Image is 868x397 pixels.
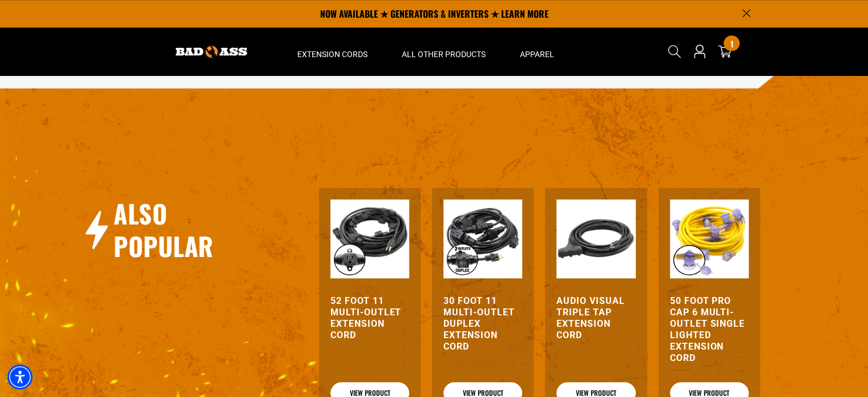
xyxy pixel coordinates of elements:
[503,27,571,75] summary: Apparel
[670,295,749,364] a: 50 Foot Pro Cap 6 Multi-Outlet Single Lighted Extension Cord
[520,49,554,59] span: Apparel
[670,199,749,278] img: yellow
[385,27,503,75] summary: All Other Products
[665,42,684,61] summary: Search
[443,199,522,278] img: black
[280,27,385,75] summary: Extension Cords
[691,27,709,75] a: Open this option
[556,295,635,341] a: Audio Visual Triple Tap Extension Cord
[176,46,247,58] img: Bad Ass Extension Cords
[330,199,409,278] img: black
[114,197,266,262] h2: Also Popular
[7,364,33,390] div: Accessibility Menu
[297,49,368,59] span: Extension Cords
[730,39,733,48] span: 1
[402,49,486,59] span: All Other Products
[330,295,409,341] a: 52 Foot 11 Multi-Outlet Extension Cord
[443,295,522,352] a: 30 Foot 11 Multi-Outlet Duplex Extension Cord
[716,45,734,58] a: cart
[556,199,635,278] img: black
